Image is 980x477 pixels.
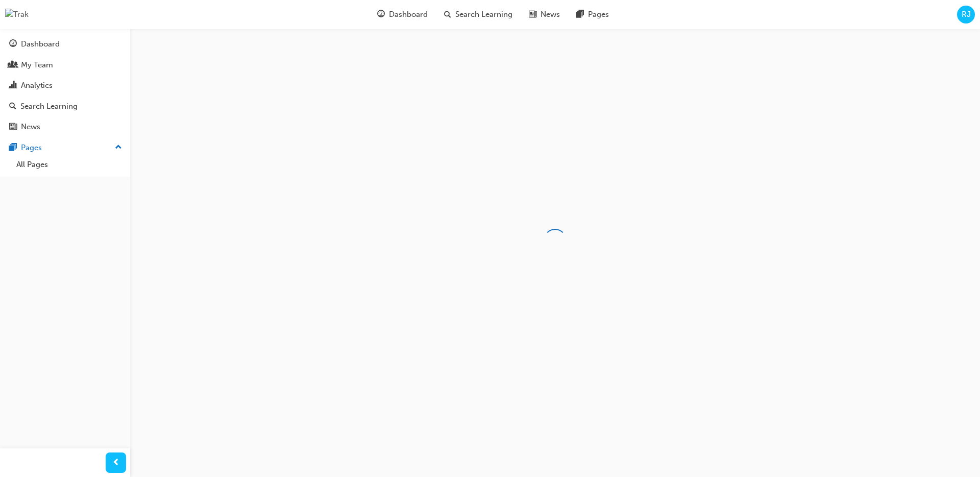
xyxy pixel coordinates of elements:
a: search-iconSearch Learning [436,4,521,25]
span: pages-icon [576,8,584,21]
button: RJ [957,6,975,23]
a: news-iconNews [521,4,568,25]
a: News [4,117,126,136]
span: pages-icon [9,144,17,153]
span: prev-icon [112,457,120,469]
span: people-icon [9,61,17,70]
span: guage-icon [9,40,17,49]
span: up-icon [115,141,122,154]
span: news-icon [529,8,536,21]
a: pages-iconPages [568,4,617,25]
span: search-icon [9,102,16,111]
button: Pages [4,138,126,157]
div: My Team [21,59,53,71]
span: News [541,9,560,20]
a: My Team [4,56,126,75]
a: guage-iconDashboard [369,4,436,25]
div: Pages [21,142,42,154]
span: RJ [962,9,971,20]
span: Search Learning [455,9,512,20]
span: search-icon [444,8,451,21]
div: News [21,121,40,133]
span: Pages [588,9,609,20]
a: Search Learning [4,97,126,116]
span: guage-icon [377,8,385,21]
a: All Pages [12,157,126,173]
span: news-icon [9,123,17,132]
div: Search Learning [20,101,78,112]
span: chart-icon [9,81,17,90]
div: Analytics [21,80,53,91]
div: Dashboard [21,38,60,50]
a: Analytics [4,76,126,95]
div: DashboardMy TeamAnalyticsSearch LearningNews [4,35,126,136]
a: Dashboard [4,35,126,54]
span: Dashboard [389,9,428,20]
img: Trak [5,9,29,20]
